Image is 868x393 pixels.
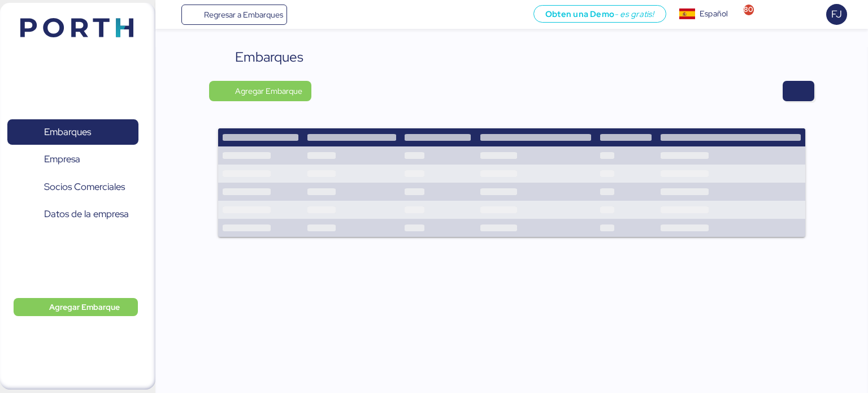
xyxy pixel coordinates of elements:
[162,5,181,24] button: Menu
[44,206,129,222] span: Datos de la empresa
[181,5,288,25] a: Regresar a Embarques
[235,84,302,98] span: Agregar Embarque
[44,124,91,140] span: Embarques
[209,81,311,101] button: Agregar Embarque
[204,8,283,21] span: Regresar a Embarques
[7,201,138,227] a: Datos de la empresa
[700,8,728,20] div: Español
[44,151,80,167] span: Empresa
[44,179,125,195] span: Socios Comerciales
[7,146,138,172] a: Empresa
[7,119,138,145] a: Embarques
[49,300,120,314] span: Agregar Embarque
[14,298,138,316] button: Agregar Embarque
[831,7,842,21] span: FJ
[7,174,138,200] a: Socios Comerciales
[235,47,303,67] div: Embarques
